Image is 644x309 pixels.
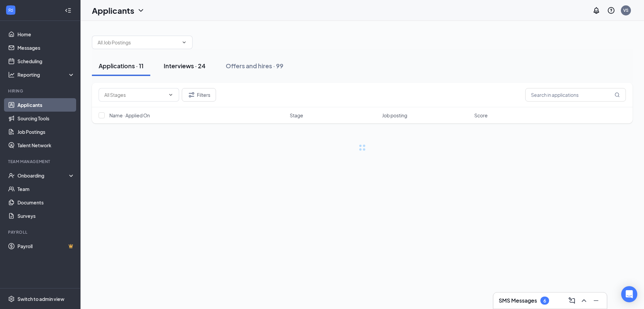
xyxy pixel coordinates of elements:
[7,7,14,13] svg: WorkstreamLogo
[567,295,577,306] button: ComposeMessage
[543,298,546,304] div: 6
[187,91,196,99] svg: Filter
[592,6,600,14] svg: Notifications
[65,7,71,14] svg: Collapse
[17,71,75,78] div: Reporting
[568,297,576,305] svg: ComposeMessage
[8,159,73,164] div: Team Management
[109,112,150,119] span: Name · Applied On
[17,112,75,125] a: Sourcing Tools
[17,28,75,41] a: Home
[474,112,488,119] span: Score
[17,139,75,152] a: Talent Network
[17,209,75,223] a: Surveys
[17,182,75,196] a: Team
[17,54,75,68] a: Scheduling
[614,92,620,98] svg: MagnifyingGlass
[17,172,69,179] div: Onboarding
[8,71,15,78] svg: Analysis
[182,88,216,102] button: Filter Filters
[17,296,64,302] div: Switch to admin view
[17,98,75,112] a: Applicants
[290,112,303,119] span: Stage
[607,6,615,14] svg: QuestionInfo
[168,92,173,98] svg: ChevronDown
[592,297,600,305] svg: Minimize
[499,297,537,304] h3: SMS Messages
[591,295,601,306] button: Minimize
[8,296,15,302] svg: Settings
[99,62,144,70] div: Applications · 11
[17,41,75,54] a: Messages
[621,286,637,302] div: Open Intercom Messenger
[623,7,629,13] div: VS
[525,88,626,102] input: Search in applications
[382,112,407,119] span: Job posting
[104,91,165,99] input: All Stages
[8,88,73,94] div: Hiring
[181,40,187,45] svg: ChevronDown
[92,5,134,16] h1: Applicants
[98,39,179,46] input: All Job Postings
[137,6,145,14] svg: ChevronDown
[164,62,206,70] div: Interviews · 24
[8,229,73,235] div: Payroll
[17,239,75,253] a: PayrollCrown
[580,297,588,305] svg: ChevronUp
[17,196,75,209] a: Documents
[8,172,15,179] svg: UserCheck
[226,62,283,70] div: Offers and hires · 99
[579,295,589,306] button: ChevronUp
[17,125,75,139] a: Job Postings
